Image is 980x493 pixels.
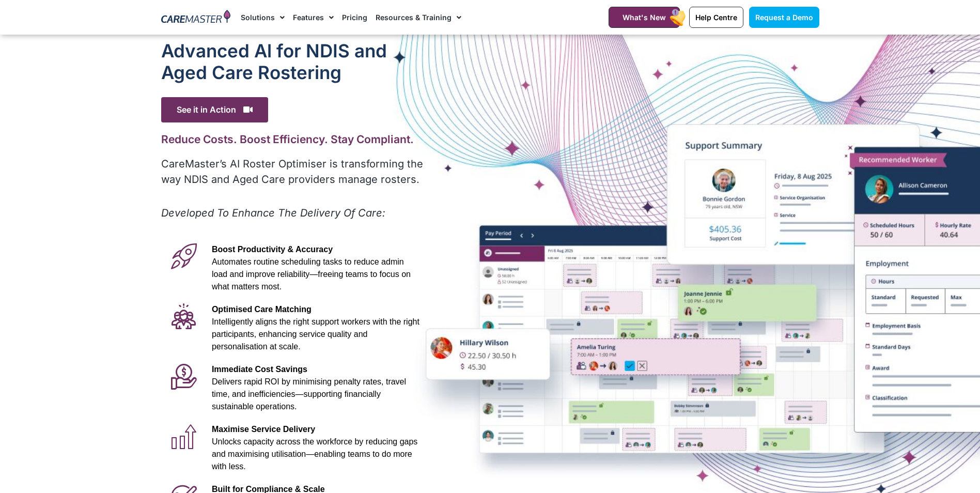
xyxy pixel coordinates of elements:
span: See it in Action [161,97,268,122]
span: Immediate Cost Savings [212,365,307,374]
span: Delivers rapid ROI by minimising penalty rates, travel time, and inefficiencies—supporting financ... [212,377,406,411]
span: Optimised Care Matching [212,305,312,314]
a: Help Centre [689,7,743,28]
span: Intelligently aligns the right support workers with the right participants, enhancing service qua... [212,317,419,351]
a: What's New [609,7,680,28]
span: Help Centre [695,13,737,22]
a: Request a Demo [749,7,819,28]
span: Maximise Service Delivery [212,425,315,434]
span: Request a Demo [755,13,813,22]
img: CareMaster Logo [161,10,231,25]
span: What's New [623,13,666,22]
span: Boost Productivity & Accuracy [212,245,333,254]
em: Developed To Enhance The Delivery Of Care: [161,207,385,219]
h2: Reduce Costs. Boost Efficiency. Stay Compliant. [161,133,425,146]
h1: Advanced Al for NDIS and Aged Care Rostering [161,40,425,83]
span: Automates routine scheduling tasks to reduce admin load and improve reliability—freeing teams to ... [212,257,411,291]
p: CareMaster’s AI Roster Optimiser is transforming the way NDIS and Aged Care providers manage rost... [161,156,425,187]
span: Unlocks capacity across the workforce by reducing gaps and maximising utilisation—enabling teams ... [212,437,417,471]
